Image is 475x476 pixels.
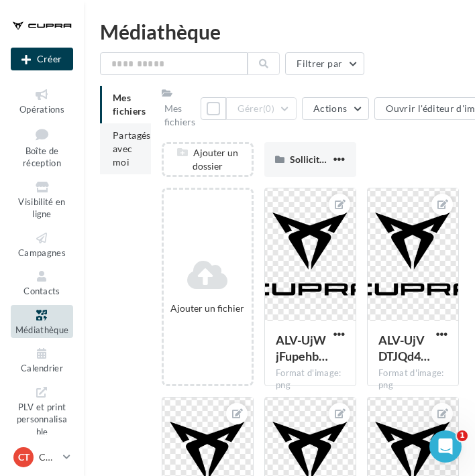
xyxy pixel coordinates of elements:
[11,123,73,172] a: Boîte de réception
[11,444,73,470] a: CT CUPRA TOULOUSE
[23,145,61,169] span: Boîte de réception
[11,266,73,299] a: Contacts
[11,48,73,70] button: Créer
[290,154,366,165] span: Sollicitation d'avis
[113,129,151,168] span: Partagés avec moi
[378,333,430,363] span: ALV-UjVDTJQd4bDl7PNNYpY8TrhPAQHgD611TKU8JWYUH1SiC5f4Tz6p
[18,247,66,258] span: Campagnes
[302,97,369,120] button: Actions
[100,21,459,42] div: Médiathèque
[378,367,447,392] div: Format d'image: png
[313,103,347,114] span: Actions
[285,52,364,75] button: Filtrer par
[11,228,73,261] a: Campagnes
[18,196,65,220] span: Visibilité en ligne
[113,92,146,117] span: Mes fichiers
[11,343,73,376] a: Calendrier
[276,367,345,392] div: Format d'image: png
[11,84,73,117] a: Opérations
[19,104,64,115] span: Opérations
[457,430,468,441] span: 1
[11,305,73,338] a: Médiathèque
[11,382,73,440] a: PLV et print personnalisable
[263,103,274,114] span: (0)
[15,324,69,335] span: Médiathèque
[21,363,63,373] span: Calendrier
[164,102,195,129] div: Mes fichiers
[169,302,246,315] div: Ajouter un fichier
[17,399,68,437] span: PLV et print personnalisable
[429,430,462,463] iframe: Intercom live chat
[11,177,73,223] a: Visibilité en ligne
[39,451,58,464] p: CUPRA TOULOUSE
[164,146,252,173] div: Ajouter un dossier
[18,451,30,464] span: CT
[11,48,73,70] div: Nouvelle campagne
[23,286,60,296] span: Contacts
[226,97,297,120] button: Gérer(0)
[276,333,328,363] span: ALV-UjWjFupehbI-36tSng-widwNo5JZdcfiDXQ8VVkBzRWwlNvjZC2w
